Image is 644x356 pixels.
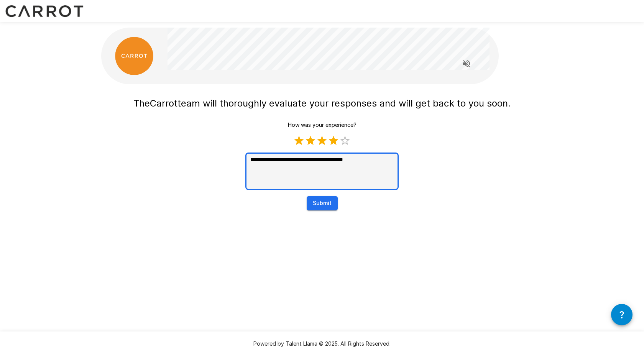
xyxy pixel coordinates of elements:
[9,340,635,348] p: Powered by Talent Llama © 2025. All Rights Reserved.
[133,98,150,109] span: The
[115,37,153,75] img: carrot_logo.png
[288,121,356,129] p: How was your experience?
[307,196,338,210] button: Submit
[150,98,177,109] span: Carrot
[177,98,511,109] span: team will thoroughly evaluate your responses and will get back to you soon.
[459,56,474,71] button: Read questions aloud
